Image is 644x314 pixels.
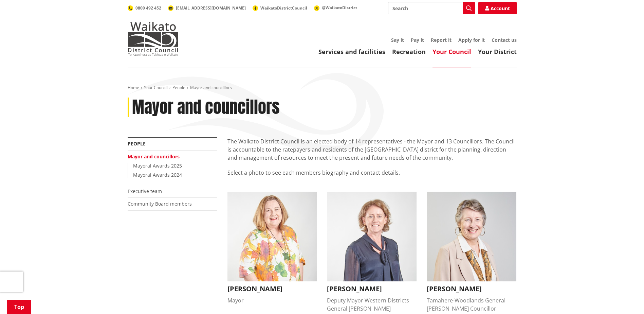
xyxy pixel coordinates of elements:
span: WaikatoDistrictCouncil [260,5,307,11]
a: @WaikatoDistrict [314,5,357,11]
a: Top [7,300,31,314]
button: Jacqui Church [PERSON_NAME] Mayor [227,192,317,304]
h3: [PERSON_NAME] [427,285,516,293]
a: Contact us [492,37,517,43]
h3: [PERSON_NAME] [227,285,317,293]
a: Pay it [411,37,424,43]
input: Search input [388,2,475,14]
img: Waikato District Council - Te Kaunihera aa Takiwaa o Waikato [128,22,179,56]
iframe: Messenger Launcher [613,285,637,310]
p: The Waikato District Council is an elected body of 14 representatives - the Mayor and 13 Councill... [227,137,517,162]
a: People [172,85,185,90]
span: @WaikatoDistrict [322,5,357,11]
a: Say it [391,37,404,43]
nav: breadcrumb [128,85,517,91]
a: Services and facilities [318,48,385,56]
a: Home [128,85,139,90]
a: Your Council [433,48,471,56]
a: People [128,140,146,147]
a: Your Council [144,85,168,90]
div: Tamahere-Woodlands General [PERSON_NAME] Councillor [427,296,516,313]
span: Mayor and councillors [190,85,232,90]
a: [EMAIL_ADDRESS][DOMAIN_NAME] [168,5,246,11]
a: 0800 492 452 [128,5,161,11]
a: Executive team [128,188,162,194]
a: Mayoral Awards 2024 [133,172,182,178]
p: Select a photo to see each members biography and contact details. [227,169,517,185]
a: Mayoral Awards 2025 [133,162,182,169]
a: Your District [478,48,517,56]
div: Mayor [227,296,317,304]
a: Mayor and councillors [128,153,180,160]
img: Crystal Beavis [427,192,516,281]
h1: Mayor and councillors [132,98,280,117]
a: Account [478,2,517,14]
button: Crystal Beavis [PERSON_NAME] Tamahere-Woodlands General [PERSON_NAME] Councillor [427,192,516,313]
img: Carolyn Eyre [327,192,417,281]
a: Apply for it [458,37,485,43]
a: WaikatoDistrictCouncil [253,5,307,11]
a: Report it [431,37,452,43]
span: [EMAIL_ADDRESS][DOMAIN_NAME] [176,5,246,11]
h3: [PERSON_NAME] [327,285,417,293]
span: 0800 492 452 [135,5,161,11]
a: Community Board members [128,200,192,207]
img: Jacqui Church [227,192,317,281]
a: Recreation [392,48,426,56]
